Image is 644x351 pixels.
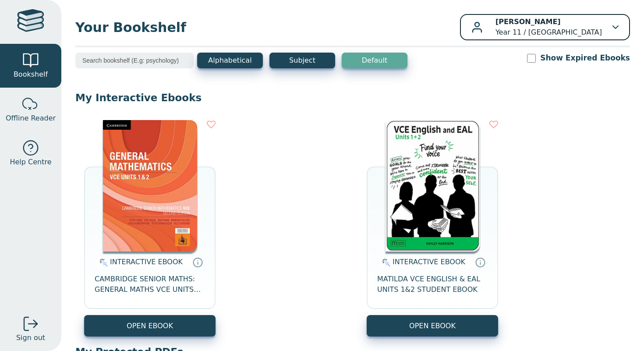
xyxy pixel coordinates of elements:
[540,53,630,64] label: Show Expired Ebooks
[460,14,630,40] button: [PERSON_NAME]Year 11 / [GEOGRAPHIC_DATA]
[495,18,561,26] b: [PERSON_NAME]
[197,53,263,68] button: Alphabetical
[377,274,488,295] span: MATILDA VCE ENGLISH & EAL UNITS 1&2 STUDENT EBOOK
[95,274,205,295] span: CAMBRIDGE SENIOR MATHS: GENERAL MATHS VCE UNITS 1&2 EBOOK 2E
[475,257,485,267] a: Interactive eBooks are accessed online via the publisher’s portal. They contain interactive resou...
[393,258,465,266] span: INTERACTIVE EBOOK
[386,120,480,252] img: fa827ae5-b1be-4d8a-aefe-4f65f413543b.png
[97,257,108,268] img: interactive.svg
[342,53,407,68] button: Default
[367,315,498,337] button: OPEN EBOOK
[192,257,203,267] a: Interactive eBooks are accessed online via the publisher’s portal. They contain interactive resou...
[75,53,194,68] input: Search bookshelf (E.g: psychology)
[16,333,45,343] span: Sign out
[110,258,183,266] span: INTERACTIVE EBOOK
[379,257,390,268] img: interactive.svg
[269,53,335,68] button: Subject
[6,113,56,124] span: Offline Reader
[103,120,197,252] img: 98e9f931-67be-40f3-b733-112c3181ee3a.jpg
[84,315,216,337] button: OPEN EBOOK
[75,18,460,37] span: Your Bookshelf
[14,69,48,80] span: Bookshelf
[495,17,602,38] p: Year 11 / [GEOGRAPHIC_DATA]
[75,91,630,104] p: My Interactive Ebooks
[10,157,51,167] span: Help Centre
